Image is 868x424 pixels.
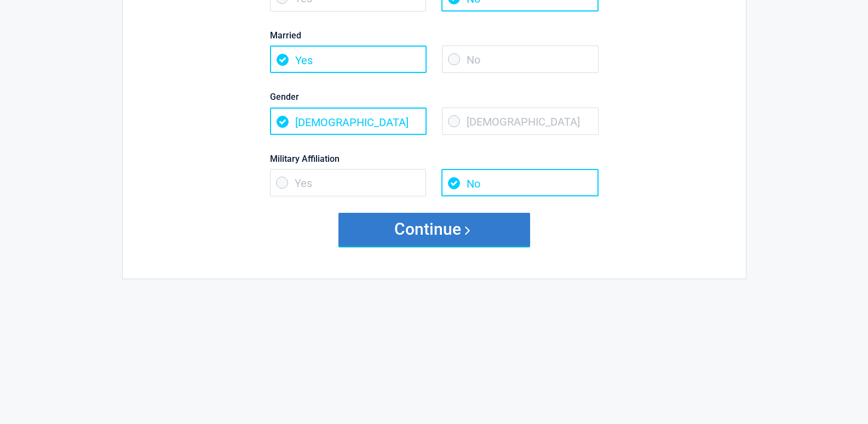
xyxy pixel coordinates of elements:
[442,108,599,135] span: [DEMOGRAPHIC_DATA]
[270,28,599,43] label: Married
[270,169,427,196] span: Yes
[270,108,427,135] span: [DEMOGRAPHIC_DATA]
[442,46,599,73] span: No
[338,213,530,246] button: Continue
[270,151,599,166] label: Military Affiliation
[270,46,427,73] span: Yes
[441,169,598,196] span: No
[270,89,599,104] label: Gender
